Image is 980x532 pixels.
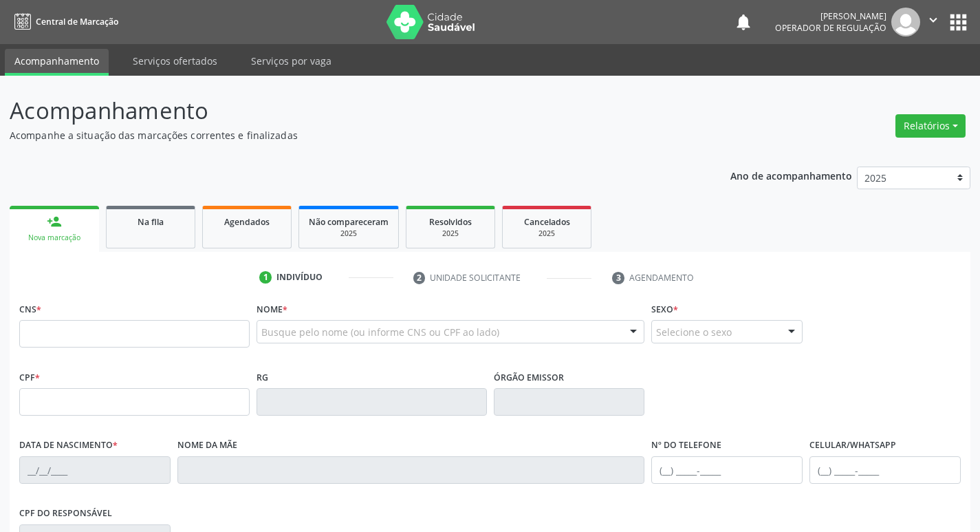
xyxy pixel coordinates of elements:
button: notifications [734,12,753,32]
button:  [920,8,946,36]
label: Sexo [651,299,678,320]
label: Nome [257,299,287,320]
div: 2025 [309,228,389,239]
label: CNS [19,299,41,320]
label: CPF [19,367,40,388]
div: 2025 [416,228,485,239]
p: Acompanhe a situação das marcações correntes e finalizadas [10,128,682,142]
p: Acompanhamento [10,94,682,128]
a: Serviços por vaga [241,49,341,73]
span: Central de Marcação [36,16,118,28]
div: 1 [259,271,272,284]
input: __/__/____ [19,456,171,484]
label: Data de nascimento [19,435,118,456]
label: Nome da mãe [177,435,237,456]
button: Relatórios [895,114,966,138]
input: (__) _____-_____ [651,456,803,484]
span: Busque pelo nome (ou informe CNS ou CPF ao lado) [261,325,499,339]
img: img [891,8,920,36]
div: [PERSON_NAME] [775,10,886,22]
label: Órgão emissor [494,367,564,388]
span: Na fila [138,216,164,228]
input: (__) _____-_____ [809,456,961,484]
span: Selecione o sexo [656,325,732,339]
span: Não compareceram [309,216,389,228]
div: Indivíduo [276,271,323,284]
a: Central de Marcação [10,10,118,33]
label: CPF do responsável [19,503,112,524]
p: Ano de acompanhamento [730,167,852,184]
button: apps [946,10,970,34]
span: Agendados [224,216,270,228]
span: Resolvidos [429,216,472,228]
a: Acompanhamento [5,49,109,76]
label: Celular/WhatsApp [809,435,896,456]
div: 2025 [512,228,581,239]
span: Operador de regulação [775,22,886,34]
a: Serviços ofertados [123,49,227,73]
div: person_add [47,214,62,229]
div: Nova marcação [19,233,89,243]
label: Nº do Telefone [651,435,721,456]
i:  [926,12,941,28]
label: RG [257,367,268,388]
span: Cancelados [524,216,570,228]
